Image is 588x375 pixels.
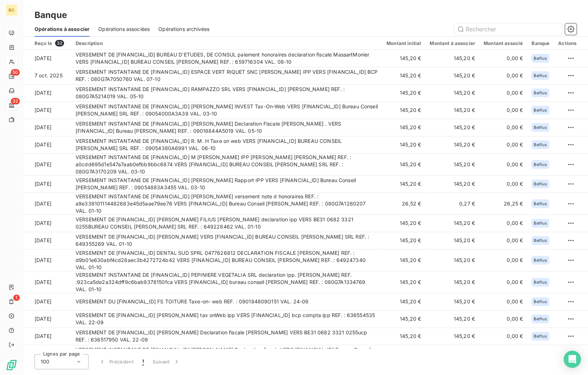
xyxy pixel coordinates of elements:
td: 26,25 € [479,193,527,214]
td: VERSEMENT DE [FINANCIAL_ID] [PERSON_NAME] Declaration fiscale [PERSON_NAME] VERS BE31 0682 3321 0... [71,327,382,345]
span: 50 [11,69,20,76]
td: 0,00 € [479,271,527,293]
span: 32 [11,98,20,104]
span: Belfius [534,73,547,78]
span: Belfius [534,182,547,186]
td: 145,20 € [425,327,479,345]
span: Belfius [534,334,547,338]
td: VERSEMENT DE [FINANCIAL_ID] BUREAU D'ETUDES, DE CONSUL paiement honoraires declaration fiscale Ma... [71,50,382,67]
td: 145,20 € [425,249,479,271]
span: Belfius [534,125,547,130]
span: Opérations associées [98,26,150,33]
span: Belfius [534,162,547,167]
td: VERSEMENT DE [FINANCIAL_ID] DENTAL SUD SPRL 0477626812 DECLARATION FISCALE [PERSON_NAME] REF. : d... [71,249,382,271]
td: 145,20 € [382,119,425,136]
td: VERSEMENT INSTANTANE DE [FINANCIAL_ID] [PERSON_NAME] Declaration Fiscale [PERSON_NAME] . VERS [FI... [71,119,382,136]
td: [DATE] [23,214,71,232]
td: 0,00 € [479,101,527,119]
td: 145,20 € [425,67,479,84]
td: 0,00 € [479,67,527,84]
td: 145,20 € [382,345,425,362]
td: 0,00 € [479,249,527,271]
td: 0,00 € [479,50,527,67]
td: [DATE] [23,175,71,193]
span: 1 [142,358,144,365]
td: 145,20 € [382,84,425,101]
td: [DATE] [23,136,71,153]
td: VERSEMENT DU [FINANCIAL_ID] FS TOITURE Taxe-on- web REF. : 090184809O151 VAL. 24-09 [71,293,382,310]
td: 145,20 € [425,232,479,249]
td: 145,20 € [382,271,425,293]
td: 7 oct. 2025 [23,67,71,84]
td: 145,20 € [425,84,479,101]
button: Suivant [148,354,185,369]
td: VERSEMENT DE [FINANCIAL_ID] [PERSON_NAME] VERS [FINANCIAL_ID] BUREAU CONSEIL [PERSON_NAME] SRL RE... [71,232,382,249]
td: 145,20 € [425,101,479,119]
td: 0,00 € [479,327,527,345]
span: Opérations à associer [35,26,90,33]
td: 145,20 € [425,214,479,232]
td: [DATE] [23,119,71,136]
td: [DATE] [23,84,71,101]
div: Open Intercom Messenger [564,351,581,368]
td: [DATE] [23,249,71,271]
td: 0,00 € [479,293,527,310]
span: Belfius [534,202,547,206]
td: VERSEMENT INSTANTANE DE [FINANCIAL_ID] [PERSON_NAME] versement note d honoraires REF. : a9e338101... [71,193,382,214]
td: 145,20 € [382,101,425,119]
div: Reçu le [35,40,67,46]
td: VERSEMENT INSTANTANE DE [FINANCIAL_ID] ESPACE VERT RIQUET SNC [PERSON_NAME] IPP VERS [FINANCIAL_I... [71,67,382,84]
div: Montant à associer [430,40,475,46]
span: Belfius [534,238,547,243]
div: Actions [558,40,576,46]
td: VERSEMENT INSTANTANE DE [FINANCIAL_ID] M [PERSON_NAME] IPP [PERSON_NAME] [PERSON_NAME] REF. : a0c... [71,153,382,175]
td: 0,00 € [479,119,527,136]
td: VERSEMENT INSTANTANE DE [FINANCIAL_ID] [PERSON_NAME] Rapport IPP VERS [FINANCIAL_ID] Bureau Conse... [71,175,382,193]
td: [DATE] [23,50,71,67]
td: 145,20 € [425,119,479,136]
td: 26,52 € [382,193,425,214]
td: 0,00 € [479,84,527,101]
td: 145,20 € [425,153,479,175]
span: Belfius [534,56,547,60]
button: Précédent [94,354,138,369]
span: Belfius [534,108,547,112]
td: 145,20 € [382,153,425,175]
div: Description [76,40,378,46]
td: 0,00 € [479,232,527,249]
td: [DATE] [23,327,71,345]
span: Belfius [534,280,547,284]
h3: Banque [35,9,67,22]
img: Logo LeanPay [6,359,17,371]
td: [DATE] [23,345,71,362]
td: [DATE] [23,153,71,175]
span: Belfius [534,258,547,262]
div: Banque [532,40,549,46]
td: 145,20 € [425,50,479,67]
td: 0,00 € [479,136,527,153]
td: 145,20 € [382,293,425,310]
td: 0,00 € [479,310,527,327]
td: VERSEMENT DE [FINANCIAL_ID] [PERSON_NAME] FILIUS [PERSON_NAME] declaration ipp VERS BE31 0682 332... [71,214,382,232]
span: Belfius [534,143,547,147]
td: 145,20 € [425,271,479,293]
span: 100 [41,358,49,365]
td: VERSEMENT INSTANTANE DE [FINANCIAL_ID] [PERSON_NAME] INVEST Tax-On-Web VERS [FINANCIAL_ID] Bureau... [71,101,382,119]
td: VERSEMENT INSTANTANE DE [FINANCIAL_ID] [PERSON_NAME] Declaration fiscale VERS [FINANCIAL_ID] Bure... [71,345,382,362]
td: VERSEMENT DE [FINANCIAL_ID] [PERSON_NAME] tax onWeb ipp VERS [FINANCIAL_ID] bcp compta ipp REF. :... [71,310,382,327]
td: 0,27 € [425,193,479,214]
td: [DATE] [23,101,71,119]
div: Montant associé [484,40,523,46]
td: 145,20 € [382,67,425,84]
td: VERSEMENT INSTANTANE DE [FINANCIAL_ID] PEPINIERE VEGETALIA SRL declaration ipp. [PERSON_NAME] REF... [71,271,382,293]
td: 0,00 € [479,214,527,232]
td: 145,20 € [382,310,425,327]
td: 145,20 € [382,327,425,345]
div: Montant initial [386,40,421,46]
span: Belfius [534,221,547,225]
div: BC [6,4,17,16]
td: 145,20 € [382,136,425,153]
td: 0,00 € [479,153,527,175]
td: 145,20 € [425,136,479,153]
td: 145,20 € [382,249,425,271]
